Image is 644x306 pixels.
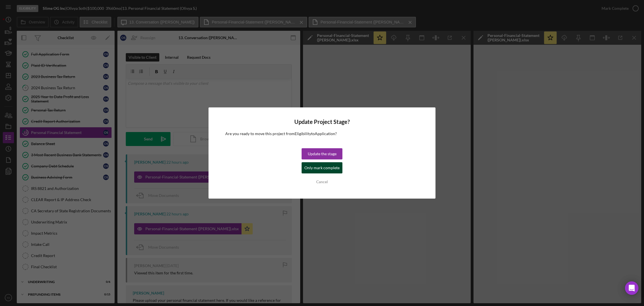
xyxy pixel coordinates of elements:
[225,131,418,137] p: Are you ready to move this project from Eligibility to Application ?
[625,281,638,295] div: Open Intercom Messenger
[304,162,340,173] div: Only mark complete
[302,148,342,159] button: Update the stage
[308,148,337,159] div: Update the stage
[302,176,342,187] button: Cancel
[316,176,328,187] div: Cancel
[302,162,342,173] button: Only mark complete
[225,119,418,125] h4: Update Project Stage?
